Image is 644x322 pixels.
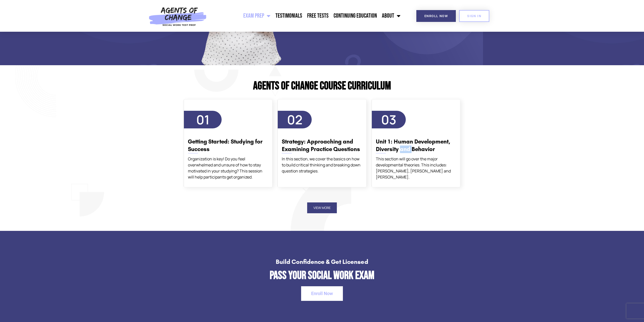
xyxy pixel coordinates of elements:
h3: Getting Started: Studying for Success [188,138,268,153]
h2: Pass Your Social Work Exam [28,270,616,281]
a: Free Tests [305,10,331,22]
span: 01 [196,111,210,128]
h2: Agents of Change Course Curriculum [181,80,463,92]
button: View More [307,202,337,213]
nav: Menu [209,10,403,22]
span: SIGN IN [467,14,481,18]
a: SIGN IN [459,10,489,22]
h4: Build Confidence & Get Licensed [28,259,616,265]
h3: Unit 1: Human Development, Diversity and Behavior [376,138,456,153]
span: Enroll Now [424,14,448,18]
div: In this section, we cover the basics on how to build critical thinking and breaking down question... [282,156,362,174]
span: Enroll Now [311,291,333,296]
a: Testimonials [273,10,305,22]
div: Organization is key! Do you feel overwhelmed and unsure of how to stay motivated in your studying... [188,156,268,180]
div: This section will go over the major developmental theories. This includes: [PERSON_NAME], [PERSON... [376,156,456,180]
a: Exam Prep [241,10,273,22]
a: Enroll Now [301,286,343,301]
a: About [379,10,403,22]
span: 03 [381,111,396,128]
a: Continuing Education [331,10,379,22]
h3: Strategy: Approaching and Examining Practice Questions [282,138,362,153]
a: Enroll Now [416,10,456,22]
span: 02 [287,111,302,128]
